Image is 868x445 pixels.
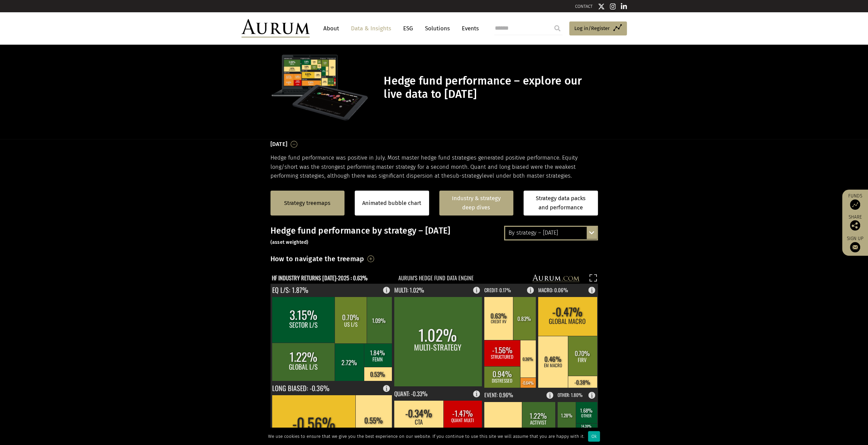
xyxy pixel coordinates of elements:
div: Ok [588,431,600,442]
span: sub-strategy [450,173,482,179]
h3: How to navigate the treemap [270,253,364,265]
h3: [DATE] [270,139,288,149]
a: ESG [400,22,416,35]
h3: Hedge fund performance by strategy – [DATE] [270,226,598,246]
a: About [320,22,342,35]
a: Strategy data packs and performance [524,191,598,216]
a: Industry & strategy deep dives [439,191,514,216]
img: Linkedin icon [621,3,627,10]
div: Share [845,215,865,231]
div: By strategy – [DATE] [505,227,597,239]
img: Instagram icon [610,3,616,10]
a: Data & Insights [348,22,395,35]
img: Sign up to our newsletter [850,242,860,252]
a: Events [458,22,479,35]
p: Hedge fund performance was positive in July. Most master hedge fund strategies generated positive... [270,153,598,180]
small: (asset weighted) [270,239,309,245]
img: Access Funds [850,199,860,210]
h1: Hedge fund performance – explore our live data to [DATE] [384,74,596,101]
a: Sign up [845,236,865,252]
a: Log in/Register [569,21,627,36]
a: Animated bubble chart [362,199,421,208]
img: Twitter icon [598,3,605,10]
a: Strategy treemaps [284,199,330,208]
a: CONTACT [575,4,593,9]
a: Solutions [422,22,453,35]
img: Aurum [241,19,310,38]
input: Submit [550,21,564,35]
span: Log in/Register [574,24,610,32]
a: Funds [845,193,865,210]
img: Share this post [850,220,860,231]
